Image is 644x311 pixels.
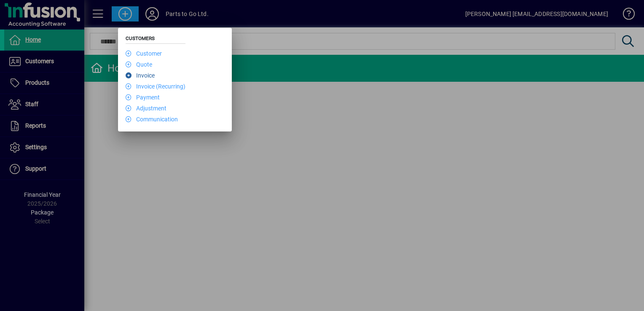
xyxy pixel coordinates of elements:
a: Invoice (Recurring) [126,83,185,90]
h5: Customers [126,35,185,44]
a: Customer [126,50,162,57]
a: Quote [126,61,152,68]
a: Adjustment [126,105,166,112]
a: Invoice [126,72,155,79]
a: Payment [126,94,160,101]
a: Communication [126,116,178,123]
